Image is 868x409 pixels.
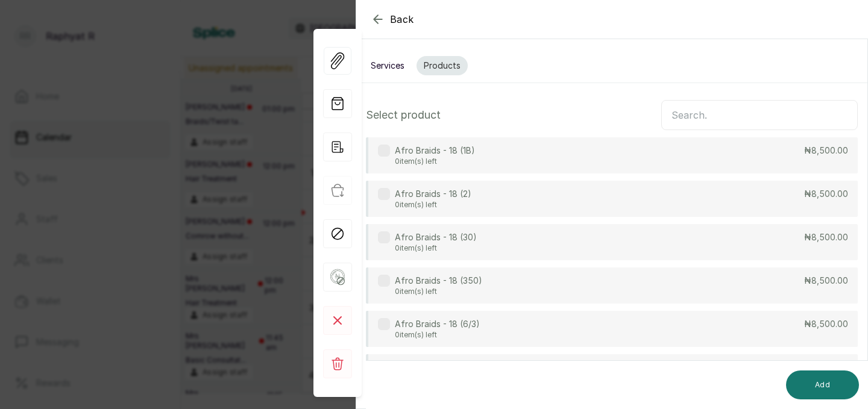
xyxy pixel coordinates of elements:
p: Afro Braids - 18 (30) [395,231,477,243]
button: Add [786,370,859,399]
p: Afro Braids - 18 (350) [395,275,482,287]
p: ₦8,500.00 [804,275,848,287]
p: ₦8,500.00 [804,318,848,330]
p: 0 item(s) left [395,287,482,296]
button: Products [417,56,468,75]
p: 0 item(s) left [395,200,471,210]
p: Afro Braids - 18 (2) [395,188,471,200]
button: Services [363,56,412,75]
p: ₦8,500.00 [804,231,848,243]
p: Afro Braids - 18 (6/3) [395,318,480,330]
button: Back [371,12,414,27]
p: ₦8,500.00 [804,188,848,200]
p: Select product [366,107,441,123]
input: Search. [661,100,858,130]
p: 0 item(s) left [395,330,480,340]
p: 0 item(s) left [395,157,475,166]
p: Afro Braids - 18 (1B) [395,145,475,157]
span: Back [390,12,414,27]
p: 0 item(s) left [395,243,477,253]
p: ₦8,500.00 [804,145,848,157]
